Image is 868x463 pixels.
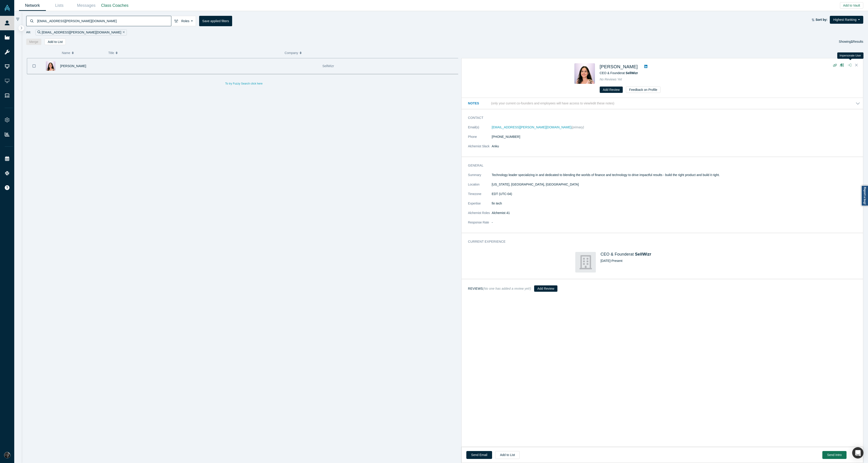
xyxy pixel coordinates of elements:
button: Add to List [495,451,520,459]
span: All: [26,30,31,35]
a: Class Coaches [100,0,130,11]
button: To try Fuzzy Search click here [222,81,266,87]
button: Remove Filter [121,30,125,35]
a: Messages [73,0,100,11]
dt: Location [468,182,492,192]
button: Name [62,48,104,58]
a: SellWizr [626,71,638,75]
span: Company [285,48,298,58]
dd: Alchemist 41 [492,211,860,215]
span: (primary) [571,125,584,129]
dd: EDT (UTC-04) [492,192,860,196]
span: SellWizr [322,64,334,68]
a: Report a bug! [861,185,868,206]
h3: Current Experience [468,239,854,244]
dt: Response Rate [468,220,492,230]
span: No Reviews Yet [600,78,622,81]
h3: Contact [468,115,854,120]
button: Merge [26,39,42,45]
a: [EMAIL_ADDRESS][PERSON_NAME][DOMAIN_NAME] [492,125,571,129]
button: Add Review [600,87,623,93]
button: Add to Vault [840,2,863,9]
dd: Anku [492,144,860,149]
img: Anku Chahal's Profile Image [574,63,595,84]
a: Send Email [466,451,492,459]
div: [EMAIL_ADDRESS][PERSON_NAME][DOMAIN_NAME] [35,29,127,35]
img: Rami C.'s Account [4,452,10,458]
h3: Reviews [468,286,531,291]
button: Bookmark [27,58,41,74]
dt: Alchemist Slack [468,144,492,153]
button: Save applied filters [199,16,232,26]
dt: Summary [468,173,492,182]
img: Anku Chahal's Profile Image [46,61,55,71]
dd: [US_STATE], [GEOGRAPHIC_DATA], [GEOGRAPHIC_DATA] [492,182,860,187]
small: (No one has added a review yet!) [483,287,531,290]
h3: Notes [468,101,490,106]
strong: Sort by: [816,18,828,21]
a: Network [19,0,46,11]
dt: Phone [468,134,492,144]
strong: 1 [851,40,853,43]
dd: - [492,220,860,225]
button: Add Review [534,285,557,292]
button: Add to List [45,39,66,45]
dt: Expertise [468,201,492,211]
a: Lists [46,0,73,11]
button: Close [853,62,860,69]
p: Technology leader specializing in and dedicated to blending the worlds of finance and technology ... [492,173,860,177]
span: Name [62,48,70,58]
dt: Alchemist Roles [468,211,492,220]
a: [PERSON_NAME] [60,64,86,68]
button: Feedback on Profile [626,87,660,93]
h4: CEO & Founder at [601,252,753,257]
button: Title [108,48,280,58]
button: Notes (only your current co-founders and employees will have access to view/edit these notes) [468,101,860,106]
div: [DATE] - Present [601,259,753,263]
p: (only your current co-founders and employees will have access to view/edit these notes) [491,101,614,105]
span: CEO & Founder at [600,71,638,75]
button: Roles [171,16,196,26]
h3: General [468,163,854,168]
dt: Email(s) [468,125,492,134]
dt: Timezone [468,192,492,201]
a: SellWizr [635,252,651,256]
button: Company [285,48,456,58]
a: [PERSON_NAME] [600,64,638,69]
button: Highest Ranking [830,16,863,24]
span: fin tech [492,202,502,205]
div: Showing [839,39,863,45]
span: Title [108,48,114,58]
button: Send Intro [822,451,847,459]
input: Search by name, title, company, summary, expertise, investment criteria or topics of focus [37,16,171,26]
span: Results [851,40,863,43]
img: SellWizr's Logo [575,252,596,273]
img: Alchemist Vault Logo [4,5,10,11]
a: [PHONE_NUMBER] [492,135,520,139]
